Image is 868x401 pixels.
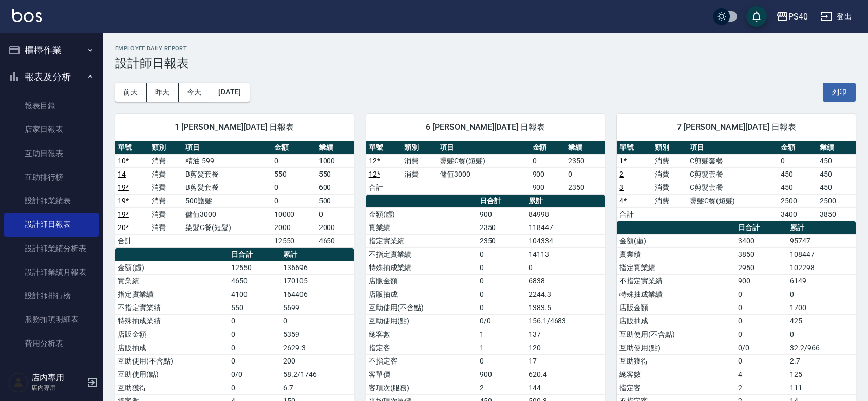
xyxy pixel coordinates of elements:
td: 17 [526,354,605,368]
td: 2950 [735,261,788,274]
td: 合計 [617,207,652,221]
td: 0 [229,381,280,394]
button: 登出 [816,7,856,26]
td: 2 [477,381,526,394]
td: 0/0 [229,368,280,381]
td: 164406 [280,288,353,301]
a: 設計師業績分析表 [4,237,99,260]
td: 0/0 [477,314,526,328]
td: B剪髮套餐 [183,167,271,181]
td: 4100 [229,288,280,301]
h5: 店內專用 [31,373,84,383]
td: 指定實業績 [617,261,735,274]
img: Logo [12,9,42,22]
th: 業績 [817,141,856,155]
td: 互助使用(點) [115,368,229,381]
td: 620.4 [526,368,605,381]
button: 昨天 [147,83,179,102]
td: 136696 [280,261,353,274]
th: 業績 [316,141,354,155]
td: 店販抽成 [617,314,735,328]
td: 450 [778,167,817,181]
a: 互助排行榜 [4,165,99,189]
th: 金額 [778,141,817,155]
td: 消費 [402,167,437,181]
td: 儲值3000 [437,167,530,181]
a: 服務扣項明細表 [4,308,99,331]
td: 450 [817,181,856,194]
td: 10000 [272,207,316,221]
td: 200 [280,354,353,368]
td: 0 [272,181,316,194]
td: 450 [817,154,856,167]
td: 合計 [115,234,149,247]
a: 2 [619,170,624,178]
button: 前天 [115,83,147,102]
td: 900 [735,274,788,288]
td: 2.7 [787,354,856,368]
td: 店販金額 [617,301,735,314]
td: 店販抽成 [366,288,477,301]
th: 項目 [183,141,271,155]
td: 互助使用(點) [366,314,477,328]
td: 店販抽成 [115,341,229,354]
th: 單號 [366,141,402,155]
td: 14113 [526,247,605,261]
td: 104334 [526,234,605,247]
td: 0 [316,207,354,221]
td: 實業績 [366,221,477,234]
td: 0 [477,261,526,274]
button: 列印 [823,83,856,102]
td: 消費 [149,194,183,207]
td: 不指定實業績 [617,274,735,288]
td: 0 [280,314,353,328]
td: 燙髮C餐(短髮) [437,154,530,167]
td: 3850 [817,207,856,221]
td: 1000 [316,154,354,167]
button: [DATE] [210,83,249,102]
td: 3400 [778,207,817,221]
td: 5699 [280,301,353,314]
td: 互助使用(不含點) [115,354,229,368]
td: 消費 [149,221,183,234]
td: 0 [778,154,817,167]
td: 消費 [149,207,183,221]
td: 互助獲得 [617,354,735,368]
button: 今天 [179,83,211,102]
td: 0 [565,167,605,181]
td: 互助使用(點) [617,341,735,354]
td: 118447 [526,221,605,234]
td: 消費 [652,181,687,194]
th: 類別 [652,141,687,155]
td: 0 [530,154,565,167]
td: 0 [735,301,788,314]
td: 消費 [402,154,437,167]
td: 125 [787,368,856,381]
td: 3400 [735,234,788,247]
td: 消費 [652,154,687,167]
td: 2350 [565,154,605,167]
td: 指定客 [617,381,735,394]
td: 實業績 [617,247,735,261]
td: 金額(虛) [366,207,477,221]
th: 日合計 [229,248,280,261]
th: 項目 [437,141,530,155]
td: 2244.3 [526,288,605,301]
a: 設計師日報表 [4,213,99,236]
td: 32.2/966 [787,341,856,354]
td: 450 [778,181,817,194]
td: 客項次(服務) [366,381,477,394]
td: 0 [229,354,280,368]
td: 600 [316,181,354,194]
td: 1383.5 [526,301,605,314]
td: 900 [477,368,526,381]
td: 總客數 [366,328,477,341]
th: 類別 [402,141,437,155]
h2: Employee Daily Report [115,45,856,52]
td: 0 [735,288,788,301]
td: 1 [477,328,526,341]
td: B剪髮套餐 [183,181,271,194]
td: 2350 [477,221,526,234]
td: 客單價 [366,368,477,381]
td: 900 [477,207,526,221]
